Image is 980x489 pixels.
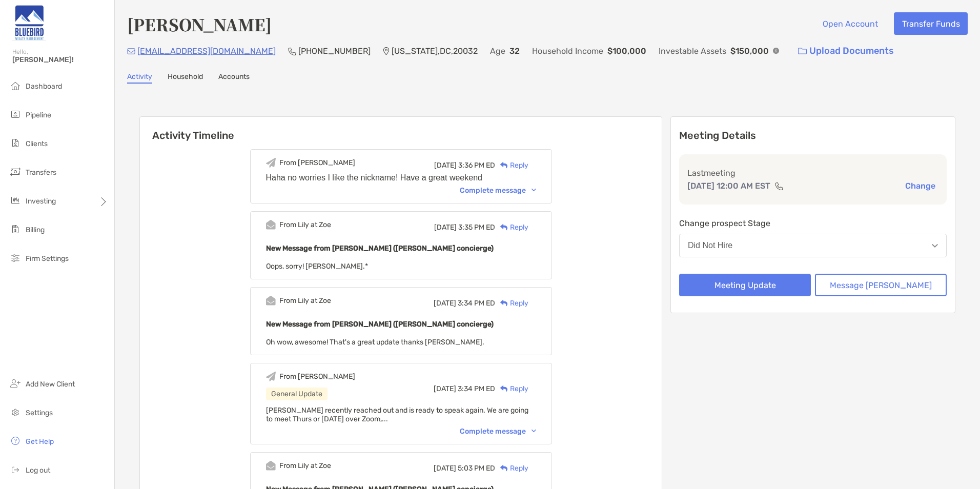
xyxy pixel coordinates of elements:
[392,45,478,57] p: [US_STATE] , DC , 20032
[9,252,22,264] img: firm-settings icon
[127,12,272,36] h4: [PERSON_NAME]
[902,180,938,191] button: Change
[460,427,536,436] div: Complete message
[434,384,456,393] span: [DATE]
[434,161,457,170] span: [DATE]
[687,179,770,192] p: [DATE] 12:00 AM EST
[383,47,390,55] img: Location Icon
[460,186,536,195] div: Complete message
[298,45,371,57] p: [PHONE_NUMBER]
[730,45,769,57] p: $150,000
[9,79,22,92] img: dashboard icon
[532,189,536,192] img: Chevron icon
[679,129,947,142] p: Meeting Details
[679,234,947,257] button: Did Not Hire
[279,372,355,381] div: From [PERSON_NAME]
[266,338,484,347] span: Oh wow, awesome! That's a great update thanks [PERSON_NAME].
[168,72,203,84] a: Household
[266,406,528,423] span: [PERSON_NAME] recently reached out and is ready to speak again. We are going to meet Thurs or [DA...
[495,160,528,171] div: Reply
[9,137,22,149] img: clients icon
[26,168,56,177] span: Transfers
[687,167,938,179] p: Last meeting
[218,72,250,84] a: Accounts
[894,12,968,35] button: Transfer Funds
[798,48,807,55] img: button icon
[9,223,22,235] img: billing icon
[815,274,947,296] button: Message [PERSON_NAME]
[26,226,45,234] span: Billing
[434,223,457,232] span: [DATE]
[932,244,938,248] img: Open dropdown arrow
[500,224,508,231] img: Reply icon
[773,48,779,54] img: Info Icon
[26,82,62,91] span: Dashboard
[791,40,901,62] a: Upload Documents
[500,385,508,392] img: Reply icon
[266,296,276,305] img: Event icon
[266,372,276,381] img: Event icon
[490,45,505,57] p: Age
[26,437,54,446] span: Get Help
[12,4,46,41] img: Zoe Logo
[532,45,603,57] p: Household Income
[9,406,22,418] img: settings icon
[495,463,528,474] div: Reply
[127,72,152,84] a: Activity
[266,158,276,168] img: Event icon
[679,217,947,230] p: Change prospect Stage
[26,139,48,148] span: Clients
[266,244,494,253] b: New Message from [PERSON_NAME] ([PERSON_NAME] concierge)
[26,466,50,475] span: Log out
[500,162,508,169] img: Reply icon
[266,173,536,182] div: Haha no worries I like the nickname! Have a great weekend
[9,377,22,390] img: add_new_client icon
[458,464,495,473] span: 5:03 PM ED
[458,223,495,232] span: 3:35 PM ED
[679,274,811,296] button: Meeting Update
[288,47,296,55] img: Phone Icon
[9,194,22,207] img: investing icon
[434,299,456,308] span: [DATE]
[266,461,276,471] img: Event icon
[9,463,22,476] img: logout icon
[495,383,528,394] div: Reply
[607,45,646,57] p: $100,000
[26,380,75,389] span: Add New Client
[814,12,886,35] button: Open Account
[26,111,51,119] span: Pipeline
[127,48,135,54] img: Email Icon
[26,409,53,417] span: Settings
[495,298,528,309] div: Reply
[279,461,331,470] div: From Lily at Zoe
[279,296,331,305] div: From Lily at Zoe
[26,197,56,206] span: Investing
[774,182,784,190] img: communication type
[458,384,495,393] span: 3:34 PM ED
[140,117,662,141] h6: Activity Timeline
[500,465,508,472] img: Reply icon
[279,158,355,167] div: From [PERSON_NAME]
[532,430,536,433] img: Chevron icon
[266,320,494,329] b: New Message from [PERSON_NAME] ([PERSON_NAME] concierge)
[500,300,508,307] img: Reply icon
[26,254,69,263] span: Firm Settings
[659,45,726,57] p: Investable Assets
[9,435,22,447] img: get-help icon
[279,220,331,229] div: From Lily at Zoe
[434,464,456,473] span: [DATE]
[137,45,276,57] p: [EMAIL_ADDRESS][DOMAIN_NAME]
[266,220,276,230] img: Event icon
[9,108,22,120] img: pipeline icon
[12,55,108,64] span: [PERSON_NAME]!
[266,388,328,400] div: General Update
[688,241,732,250] div: Did Not Hire
[266,262,368,271] span: Oops, sorry! [PERSON_NAME].*
[509,45,520,57] p: 32
[458,299,495,308] span: 3:34 PM ED
[495,222,528,233] div: Reply
[9,166,22,178] img: transfers icon
[458,161,495,170] span: 3:36 PM ED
